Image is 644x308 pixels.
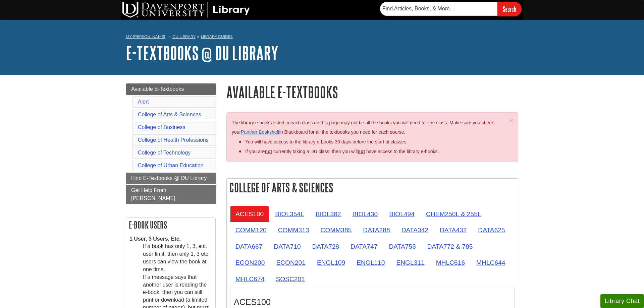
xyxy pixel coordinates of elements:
[265,149,272,154] strong: not
[138,124,185,130] a: College of Business
[380,2,497,16] input: Find Articles, Books, & More...
[138,99,149,105] a: Alert
[509,117,513,124] span: ×
[122,2,250,18] img: DU Library
[315,222,357,238] a: COMM385
[126,34,165,40] a: My [PERSON_NAME]
[421,206,487,222] a: CHEM250L & 255L
[129,235,212,243] dt: 1 User, 3 Users, Etc.
[138,137,209,143] a: College of Health Professions
[358,222,395,238] a: DATA288
[230,254,270,271] a: ECON200
[201,34,233,39] a: Library Guides
[431,254,470,271] a: MHLC616
[232,120,494,135] span: The library e-books listed in each class on this page may not be all the books you will need for ...
[383,238,421,255] a: DATA758
[126,185,216,204] a: Get Help From [PERSON_NAME]
[600,294,644,308] button: Library Chat
[138,112,201,117] a: College of Arts & Sciences
[126,32,518,43] nav: breadcrumb
[345,238,383,255] a: DATA747
[310,206,346,222] a: BIOL382
[268,238,306,255] a: DATA710
[347,206,383,222] a: BIOL430
[351,254,390,271] a: ENGL110
[131,86,184,92] span: Available E-Textbooks
[358,149,365,154] u: not
[126,173,216,184] a: Find E-Textbooks @ DU Library
[384,206,420,222] a: BIOL494
[241,129,279,135] a: Panther Bookshelf
[230,271,270,287] a: MHLC674
[230,222,272,238] a: COMM120
[434,222,472,238] a: DATA432
[270,206,309,222] a: BIOL354L
[245,149,439,154] span: If you are currently taking a DU class, then you will have access to the library e-books.
[131,175,207,181] span: Find E-Textbooks @ DU Library
[509,117,513,124] button: Close
[245,139,408,144] span: You will have access to the library e-books 30 days before the start of classes.
[138,163,204,168] a: College of Urban Education
[230,238,268,255] a: DATA667
[227,179,518,196] h2: College of Arts & Sciences
[126,83,216,95] a: Available E-Textbooks
[172,34,196,39] a: DU Library
[270,271,310,287] a: SOSC201
[226,83,518,101] h1: Available E-Textbooks
[396,222,434,238] a: DATA342
[273,222,315,238] a: COMM313
[307,238,344,255] a: DATA728
[230,206,269,222] a: ACES100
[473,222,510,238] a: DATA625
[497,2,522,16] input: Search
[126,43,278,63] a: E-Textbooks @ DU Library
[471,254,511,271] a: MHLC644
[126,218,215,232] h2: E-book Users
[234,297,511,307] h3: ACES100
[422,238,478,255] a: DATA772 & 785
[131,187,175,201] span: Get Help From [PERSON_NAME]
[380,2,522,16] form: Searches DU Library's articles, books, and more
[138,150,191,156] a: College of Technology
[391,254,430,271] a: ENGL311
[312,254,351,271] a: ENGL109
[271,254,311,271] a: ECON201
